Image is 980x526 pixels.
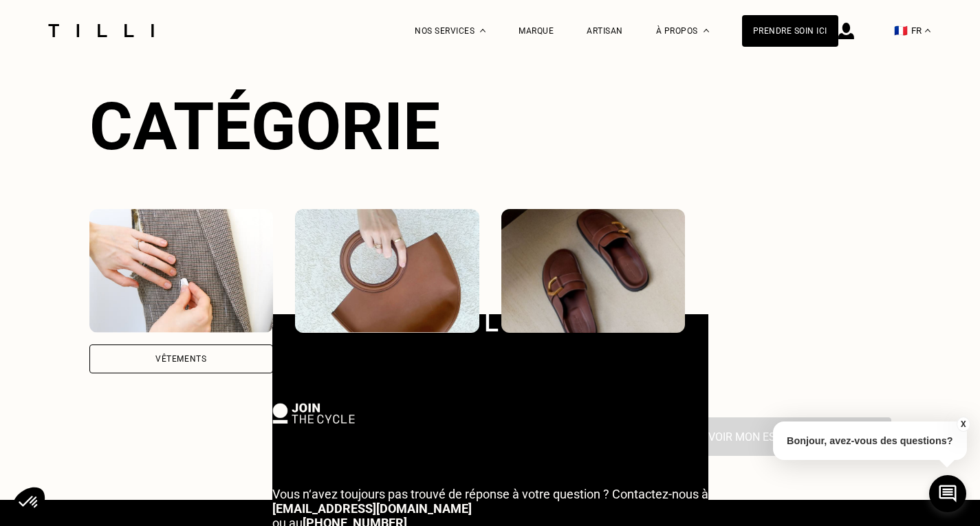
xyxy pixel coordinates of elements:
[272,501,472,516] a: [EMAIL_ADDRESS][DOMAIN_NAME]
[43,24,159,37] img: Logo du service de couturière Tilli
[519,26,554,36] a: Marque
[925,29,930,32] img: menu déroulant
[272,403,355,424] img: logo Join The Cycle
[89,88,891,165] div: Catégorie
[838,23,854,39] img: icône connexion
[956,417,970,432] button: X
[295,209,479,333] img: Accessoires
[704,29,709,32] img: Menu déroulant à propos
[501,209,686,333] img: Chaussures
[742,15,838,47] a: Prendre soin ici
[587,26,623,36] a: Artisan
[89,209,274,333] img: Vêtements
[773,421,967,460] p: Bonjour, avez-vous des questions?
[894,24,908,37] span: 🇫🇷
[272,487,708,501] span: Vous n‘avez toujours pas trouvé de réponse à votre question ? Contactez-nous à
[422,314,559,331] img: logo Tilli
[155,355,206,363] div: Vêtements
[480,29,486,32] img: Menu déroulant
